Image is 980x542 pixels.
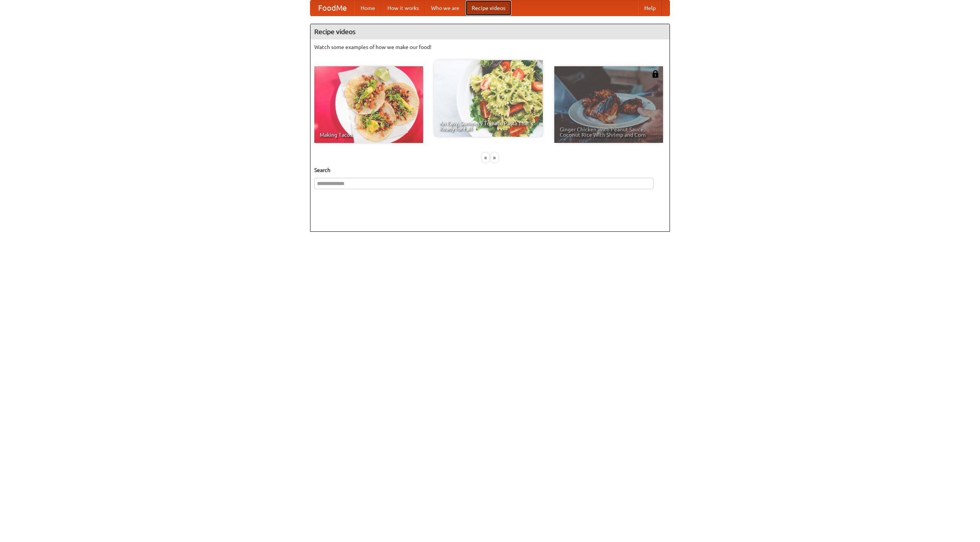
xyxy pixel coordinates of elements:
div: » [491,153,498,162]
img: 483408.png [652,70,659,78]
a: An Easy, Summery Tomato Pasta That's Ready for Fall [434,60,543,137]
h4: Recipe videos [310,24,670,39]
h5: Search [314,166,666,174]
span: An Easy, Summery Tomato Pasta That's Ready for Fall [439,121,537,131]
div: « [482,153,489,162]
a: Home [354,0,381,16]
span: Making Tacos [320,132,418,138]
a: How it works [381,0,425,16]
a: FoodMe [310,0,354,16]
a: Recipe videos [465,0,511,16]
p: Watch some examples of how we make our food! [314,43,666,51]
a: Making Tacos [314,66,423,143]
a: Who we are [425,0,465,16]
a: Help [638,0,662,16]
